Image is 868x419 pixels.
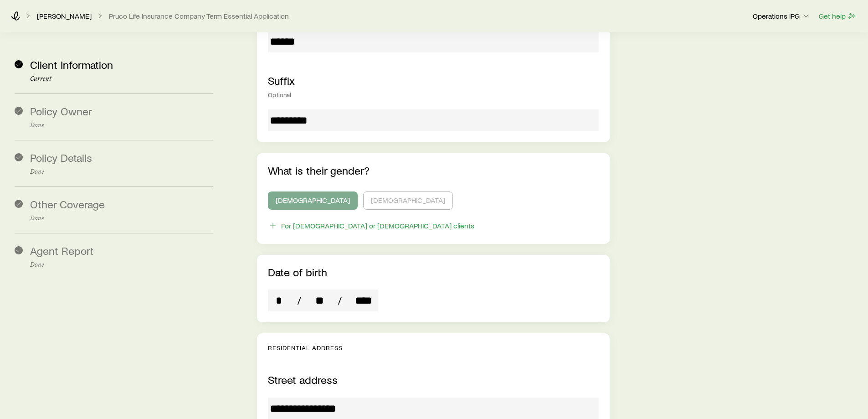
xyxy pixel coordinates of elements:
[293,294,305,307] span: /
[268,344,598,352] p: Residential address
[30,58,113,71] span: Client Information
[818,11,857,21] button: Get help
[268,164,598,177] p: What is their gender?
[30,197,105,211] span: Other Coverage
[30,122,213,129] p: Done
[30,261,213,269] p: Done
[363,191,453,210] button: [DEMOGRAPHIC_DATA]
[752,11,811,22] button: Operations IPG
[268,74,295,87] label: Suffix
[753,11,811,21] p: Operations IPG
[30,168,213,176] p: Done
[108,12,289,21] button: Pruco Life Insurance Company Term Essential Application
[268,221,475,231] button: For [DEMOGRAPHIC_DATA] or [DEMOGRAPHIC_DATA] clients
[30,75,213,83] p: Current
[30,244,93,257] span: Agent Report
[334,294,345,307] span: /
[281,221,474,230] div: For [DEMOGRAPHIC_DATA] or [DEMOGRAPHIC_DATA] clients
[268,373,338,386] label: Street address
[30,151,92,164] span: Policy Details
[30,104,92,118] span: Policy Owner
[268,266,598,279] p: Date of birth
[268,191,358,210] button: [DEMOGRAPHIC_DATA]
[30,215,213,222] p: Done
[268,91,598,98] div: Optional
[36,12,92,21] a: [PERSON_NAME]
